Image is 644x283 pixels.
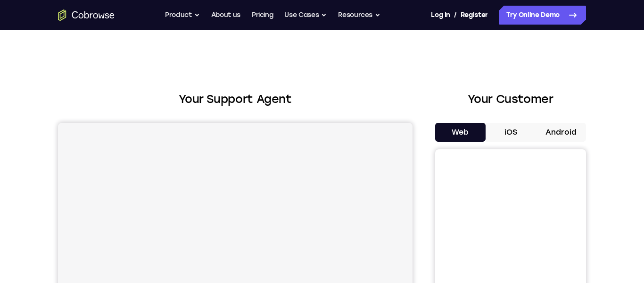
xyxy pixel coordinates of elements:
[486,123,536,142] button: iOS
[165,6,200,25] button: Product
[58,91,413,108] h2: Your Support Agent
[454,9,457,21] span: /
[536,123,586,142] button: Android
[211,6,240,25] a: About us
[435,91,586,108] h2: Your Customer
[58,9,115,21] a: Go to the home page
[338,6,380,25] button: Resources
[252,6,273,25] a: Pricing
[499,6,586,25] a: Try Online Demo
[284,6,327,25] button: Use Cases
[435,123,486,142] button: Web
[431,6,450,25] a: Log In
[461,6,488,25] a: Register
